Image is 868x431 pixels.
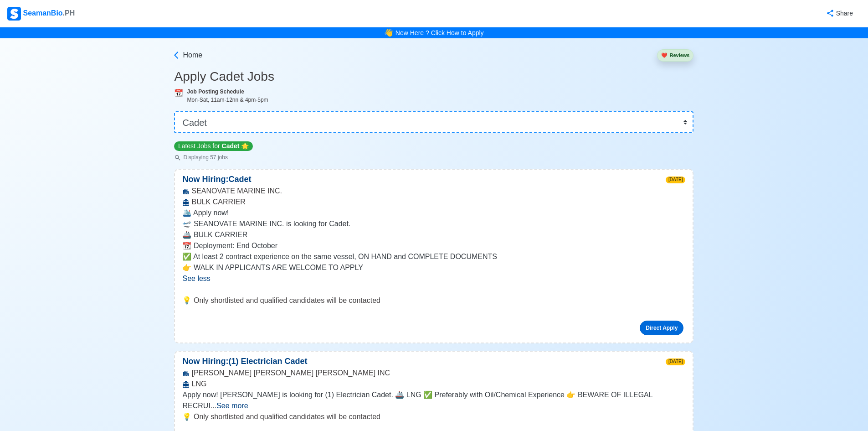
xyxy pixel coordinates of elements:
[7,7,75,21] div: SeamanBio
[182,391,652,410] span: Apply now! [PERSON_NAME] is looking for (1) Electrician Cadet. 🚢 LNG ✅ Preferably with Oil/Chemic...
[174,89,183,97] span: calendar
[175,355,314,368] p: Now Hiring: (1) Electrician Cadet
[666,358,685,365] span: [DATE]
[175,186,693,208] div: SEANOVATE MARINE INC. BULK CARRIER
[187,96,693,104] div: Mon-Sat, 11am-12nn & 4pm-5pm
[187,88,244,95] b: Job Posting Schedule
[175,368,693,389] div: [PERSON_NAME] [PERSON_NAME] [PERSON_NAME] INC LNG
[63,9,75,17] span: .PH
[222,142,240,150] span: Cadet
[174,69,693,84] h3: Apply Cadet Jobs
[182,295,685,306] p: 💡 Only shortlisted and qualified candidates will be contacted
[182,411,685,422] p: 💡 Only shortlisted and qualified candidates will be contacted
[241,142,249,150] span: star
[395,29,484,36] a: New Here ? Click How to Apply
[175,173,258,186] p: Now Hiring: Cadet
[211,402,248,410] span: ...
[7,7,21,21] img: Logo
[216,402,248,410] span: See more
[657,49,693,62] button: heartReviews
[182,208,685,218] p: 🛳️ Apply now!
[183,50,202,61] span: Home
[174,153,252,161] p: Displaying 57 jobs
[182,218,685,229] p: 🛫 SEANOVATE MARINE INC. is looking for Cadet.
[640,321,683,335] a: Direct Apply
[182,262,685,273] p: 👉 WALK IN APPLICANTS ARE WELCOME TO APPLY
[174,141,252,151] p: Latest Jobs for
[666,177,685,183] span: [DATE]
[661,52,668,58] span: heart
[382,26,395,40] span: bell
[182,275,210,282] span: See less
[182,251,685,262] p: ✅ At least 2 contract experience on the same vessel, ON HAND and COMPLETE DOCUMENTS
[182,229,685,240] p: 🚢 BULK CARRIER
[172,50,202,61] a: Home
[817,5,861,22] button: Share
[182,240,685,251] p: 📆 Deployment: End October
